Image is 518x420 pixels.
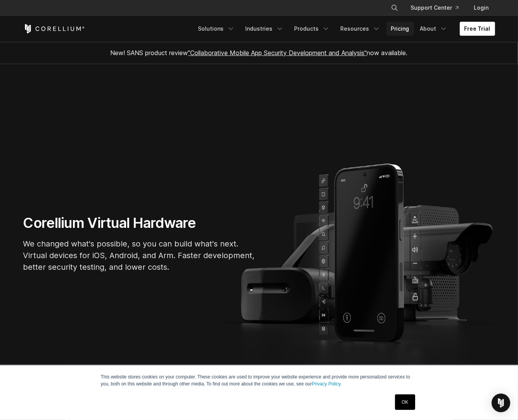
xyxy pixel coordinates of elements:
a: Free Trial [460,22,495,36]
a: Corellium Home [23,24,85,33]
a: Pricing [386,22,414,36]
h1: Corellium Virtual Hardware [23,214,256,232]
div: Navigation Menu [194,22,495,36]
div: Navigation Menu [381,1,495,15]
a: Industries [241,22,288,36]
a: Resources [336,22,385,36]
div: Open Intercom Messenger [492,394,510,412]
a: Support Center [405,1,465,15]
p: This website stores cookies on your computer. These cookies are used to improve your website expe... [101,373,418,387]
a: Solutions [194,22,239,36]
a: "Collaborative Mobile App Security Development and Analysis" [188,49,367,57]
span: New! SANS product review now available. [111,49,408,57]
a: Products [290,22,334,36]
a: About [416,22,452,36]
a: Login [468,1,495,15]
p: We changed what's possible, so you can build what's next. Virtual devices for iOS, Android, and A... [23,238,256,273]
a: OK [395,394,415,410]
button: Search [388,1,402,15]
a: Privacy Policy. [312,381,342,387]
